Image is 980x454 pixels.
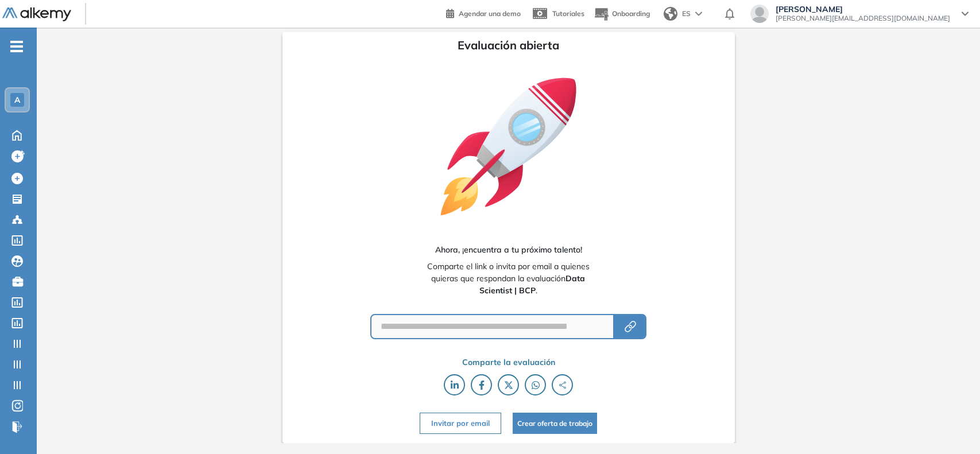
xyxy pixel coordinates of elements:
span: [PERSON_NAME][EMAIL_ADDRESS][DOMAIN_NAME] [776,14,950,23]
button: Crear oferta de trabajo [513,413,597,434]
span: [PERSON_NAME] [776,5,950,14]
span: Ahora, ¡encuentra a tu próximo talento! [435,244,582,256]
span: Tutoriales [552,9,584,18]
button: Invitar por email [420,413,501,434]
button: Onboarding [594,2,650,26]
span: Comparte la evaluación [462,356,555,368]
a: Agendar una demo [446,6,521,20]
span: Agendar una demo [459,9,521,18]
img: Logo [2,7,71,22]
span: Evaluación abierta [458,37,559,54]
span: ES [682,9,691,19]
span: A [14,95,20,104]
i: - [10,45,23,48]
img: world [664,7,677,21]
img: arrow [695,11,702,16]
span: Onboarding [612,9,650,18]
span: Comparte el link o invita por email a quienes quieras que respondan la evaluación . [419,261,598,297]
